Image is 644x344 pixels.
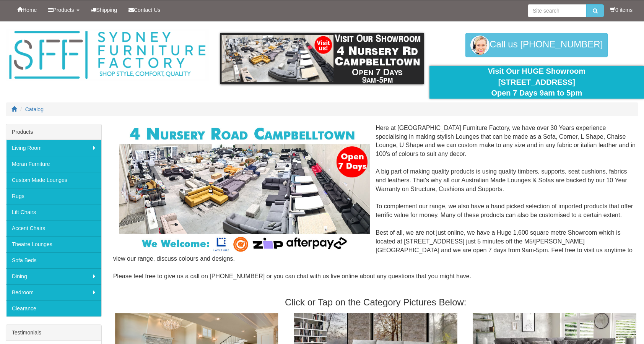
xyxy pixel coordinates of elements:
[25,106,44,112] a: Catalog
[6,124,101,140] div: Products
[113,124,638,290] div: Here at [GEOGRAPHIC_DATA] Furniture Factory, we have over 30 Years experience specialising in mak...
[6,188,101,204] a: Rugs
[119,124,370,254] img: Corner Modular Lounges
[113,297,638,307] h3: Click or Tap on the Category Pictures Below:
[220,33,423,84] img: showroom.gif
[134,7,160,13] span: Contact Us
[6,284,101,300] a: Bedroom
[123,0,166,19] a: Contact Us
[11,0,42,19] a: Home
[6,220,101,236] a: Accent Chairs
[435,66,638,99] div: Visit Our HUGE Showroom [STREET_ADDRESS] Open 7 Days 9am to 5pm
[6,156,101,172] a: Moran Furniture
[6,29,209,81] img: Sydney Furniture Factory
[6,300,101,316] a: Clearance
[6,325,101,341] div: Testimonials
[23,7,37,13] span: Home
[528,4,586,17] input: Site search
[610,6,633,14] li: 0 items
[6,204,101,220] a: Lift Chairs
[53,7,74,13] span: Products
[6,140,101,156] a: Living Room
[85,0,123,19] a: Shipping
[6,172,101,188] a: Custom Made Lounges
[6,236,101,252] a: Theatre Lounges
[6,268,101,284] a: Dining
[42,0,85,19] a: Products
[96,7,117,13] span: Shipping
[6,252,101,268] a: Sofa Beds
